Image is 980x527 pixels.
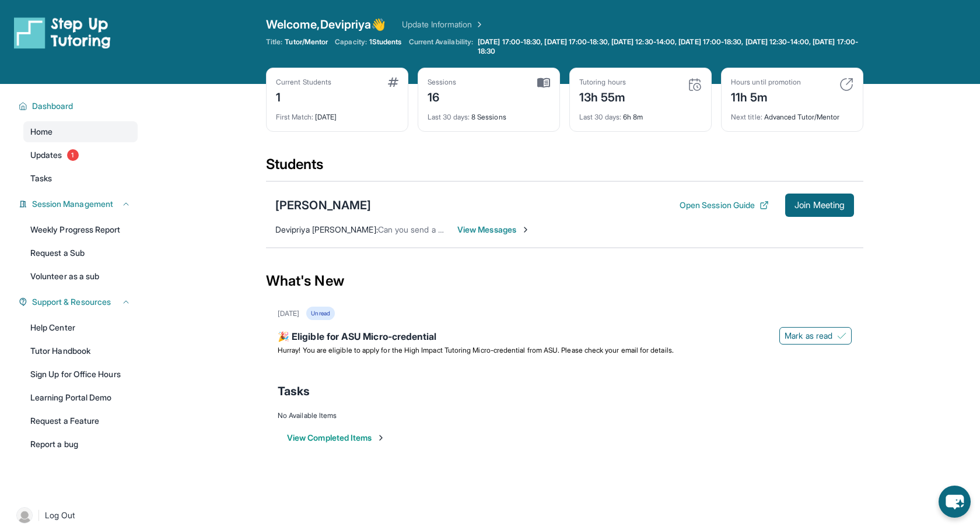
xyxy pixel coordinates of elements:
img: Chevron-Right [521,225,530,234]
a: Request a Feature [23,410,138,431]
span: Current Availability: [409,37,473,56]
div: 16 [428,87,457,106]
button: Support & Resources [27,296,131,308]
a: Learning Portal Demo [23,387,138,408]
div: Unread [306,307,334,320]
span: Log Out [45,510,75,521]
span: Tasks [278,383,310,399]
span: Tutor/Mentor [285,37,328,47]
span: [DATE] 17:00-18:30, [DATE] 17:00-18:30, [DATE] 12:30-14:00, [DATE] 17:00-18:30, [DATE] 12:30-14:0... [478,37,861,56]
div: Hours until promotion [731,78,801,87]
div: [DATE] [278,309,299,318]
a: Sign Up for Office Hours [23,364,138,385]
span: Mark as read [785,330,832,342]
button: Open Session Guide [680,199,769,211]
button: Session Management [27,198,131,210]
span: 1 [67,149,79,161]
span: Last 30 days : [428,113,470,121]
span: Updates [30,149,62,161]
img: card [537,78,550,88]
div: Sessions [428,78,457,87]
button: View Completed Items [287,432,386,444]
button: Dashboard [27,100,131,112]
a: Update Information [402,19,484,30]
span: First Match : [276,113,313,121]
span: Session Management [32,198,113,210]
div: Students [266,155,863,181]
div: 11h 5m [731,87,801,106]
img: card [839,78,853,92]
img: logo [14,16,111,49]
a: Help Center [23,317,138,338]
span: Support & Resources [32,296,111,308]
span: View Messages [457,224,530,236]
a: Weekly Progress Report [23,219,138,240]
span: Title: [266,37,282,47]
a: Request a Sub [23,243,138,263]
div: 6h 8m [579,106,702,122]
span: Home [30,126,52,138]
button: Mark as read [779,327,852,345]
div: No Available Items [278,411,852,420]
span: Capacity: [335,37,367,47]
button: Join Meeting [785,194,854,217]
span: Join Meeting [794,202,845,209]
div: Current Students [276,78,331,87]
span: | [37,508,40,522]
div: [PERSON_NAME] [275,197,371,213]
span: Dashboard [32,100,73,112]
span: Devipriya [PERSON_NAME] : [275,224,378,234]
img: card [388,78,398,87]
span: Hurray! You are eligible to apply for the High Impact Tutoring Micro-credential from ASU. Please ... [278,346,674,354]
span: Tasks [30,173,52,184]
span: 1 Students [369,37,402,47]
span: Last 30 days : [579,113,621,121]
span: Can you send a meesage to Step up regarding this? [378,224,570,234]
div: 8 Sessions [428,106,550,122]
a: Report a bug [23,434,138,455]
a: Tasks [23,168,138,189]
img: Mark as read [837,331,846,340]
div: [DATE] [276,106,398,122]
div: 1 [276,87,331,106]
button: chat-button [939,486,971,518]
a: Updates1 [23,145,138,166]
a: Home [23,121,138,142]
span: Welcome, Devipriya 👋 [266,16,386,33]
div: 🎉 Eligible for ASU Micro-credential [278,329,852,346]
div: Tutoring hours [579,78,626,87]
img: card [688,78,702,92]
img: user-img [16,507,33,524]
div: Advanced Tutor/Mentor [731,106,853,122]
div: What's New [266,255,863,307]
div: 13h 55m [579,87,626,106]
span: Next title : [731,113,762,121]
a: [DATE] 17:00-18:30, [DATE] 17:00-18:30, [DATE] 12:30-14:00, [DATE] 17:00-18:30, [DATE] 12:30-14:0... [475,37,863,56]
a: Volunteer as a sub [23,266,138,287]
a: Tutor Handbook [23,340,138,361]
img: Chevron Right [473,19,484,30]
